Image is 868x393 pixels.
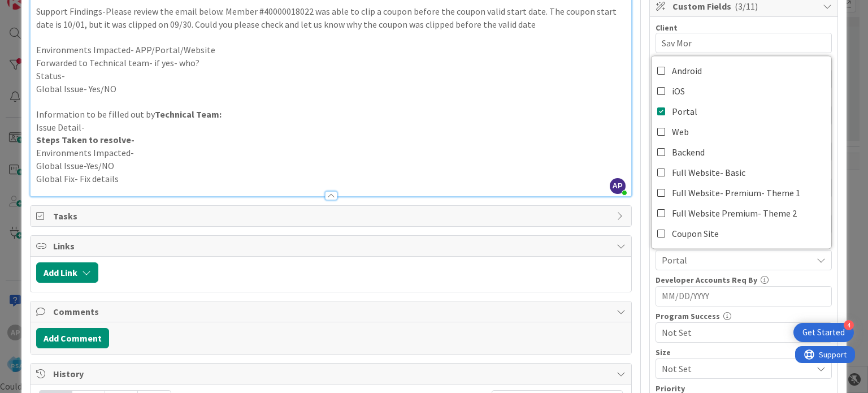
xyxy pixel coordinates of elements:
[652,81,831,101] a: iOS
[36,159,625,172] p: Global Issue-Yes/NO
[36,146,625,159] p: Environments Impacted-
[672,205,797,222] span: Full Website Premium- Theme 2
[672,184,800,201] span: Full Website- Premium- Theme 1
[793,323,854,342] div: Open Get Started checklist, remaining modules: 4
[610,178,626,194] span: AP
[652,122,831,142] a: Web
[662,253,812,267] span: Portal
[53,209,610,223] span: Tasks
[652,61,831,81] a: Android
[844,320,854,330] div: 4
[652,183,831,203] a: Full Website- Premium- Theme 1
[802,327,845,338] div: Get Started
[36,108,625,121] p: Information to be filled out by
[36,328,109,348] button: Add Comment
[155,109,222,120] strong: Technical Team:
[36,70,625,83] p: Status-
[53,367,610,381] span: History
[36,172,625,185] p: Global Fix- Fix details
[656,23,678,33] label: Client
[36,134,134,145] strong: Steps Taken to resolve-
[656,276,832,284] div: Developer Accounts Req By
[672,144,705,161] span: Backend
[36,5,625,31] p: Support Findings-Please review the email below. Member #40000018022 was able to clip a coupon bef...
[53,239,610,253] span: Links
[656,312,832,320] div: Program Success
[672,123,689,140] span: Web
[36,83,625,96] p: Global Issue- Yes/NO
[24,2,51,15] span: Support
[652,203,831,223] a: Full Website Premium- Theme 2
[36,121,625,134] p: Issue Detail-
[672,103,697,120] span: Portal
[672,62,702,79] span: Android
[36,262,98,283] button: Add Link
[672,225,719,242] span: Coupon Site
[656,348,832,356] div: Size
[656,385,832,392] div: Priority
[662,361,806,377] span: Not Set
[662,287,826,306] input: MM/DD/YYYY
[672,83,685,100] span: iOS
[652,162,831,183] a: Full Website- Basic
[36,57,625,70] p: Forwarded to Technical team- if yes- who?
[652,101,831,122] a: Portal
[652,223,831,244] a: Coupon Site
[53,305,610,318] span: Comments
[662,326,812,339] span: Not Set
[652,142,831,162] a: Backend
[672,164,745,181] span: Full Website- Basic
[735,1,758,12] span: ( 3/11 )
[36,44,625,57] p: Environments Impacted- APP/Portal/Website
